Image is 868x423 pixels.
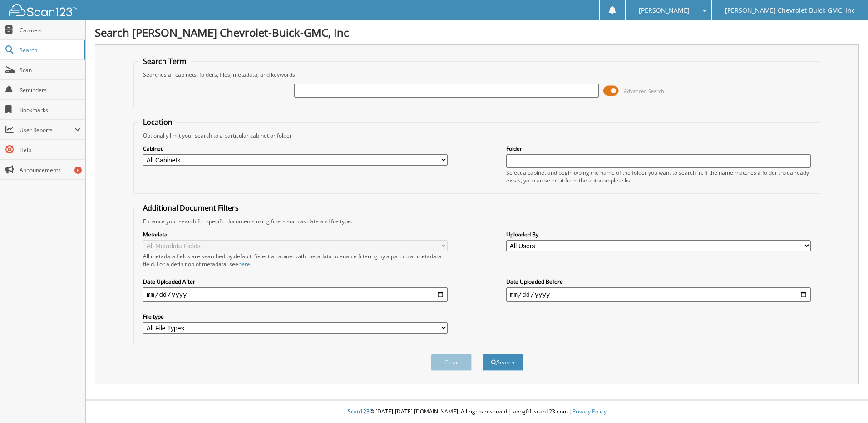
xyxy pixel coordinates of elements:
label: Uploaded By [506,231,811,238]
span: Bookmarks [20,106,81,114]
legend: Location [138,117,177,127]
span: Advanced Search [624,88,664,94]
a: Privacy Policy [572,408,607,415]
input: end [506,287,811,302]
label: File type [143,313,448,320]
label: Folder [506,145,811,152]
span: Help [20,146,81,154]
span: User Reports [20,126,74,134]
div: Searches all cabinets, folders, files, metadata, and keywords [138,71,815,79]
span: [PERSON_NAME] Chevrolet-Buick-GMC, Inc [725,8,855,13]
legend: Search Term [138,56,191,66]
span: Scan [20,66,81,74]
h1: Search [PERSON_NAME] Chevrolet-Buick-GMC, Inc [95,25,859,40]
label: Metadata [143,231,448,238]
input: start [143,287,448,302]
span: Search [20,46,79,54]
span: Cabinets [20,26,81,34]
label: Date Uploaded After [143,278,448,285]
a: here [238,260,250,268]
div: Enhance your search for specific documents using filters such as date and file type. [138,217,815,225]
div: Select a cabinet and begin typing the name of the folder you want to search in. If the name match... [506,169,811,184]
div: © [DATE]-[DATE] [DOMAIN_NAME]. All rights reserved | appg01-scan123-com | [86,401,868,423]
button: Search [483,354,523,371]
legend: Additional Document Filters [138,203,243,213]
div: 6 [74,167,82,174]
div: Optionally limit your search to a particular cabinet or folder [138,132,815,139]
label: Cabinet [143,145,448,152]
div: All metadata fields are searched by default. Select a cabinet with metadata to enable filtering b... [143,252,448,268]
label: Date Uploaded Before [506,278,811,285]
button: Clear [431,354,472,371]
span: [PERSON_NAME] [639,8,690,13]
span: Reminders [20,86,81,94]
span: Scan123 [348,408,370,415]
span: Announcements [20,166,81,174]
img: scan123-logo-white.svg [9,4,77,16]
